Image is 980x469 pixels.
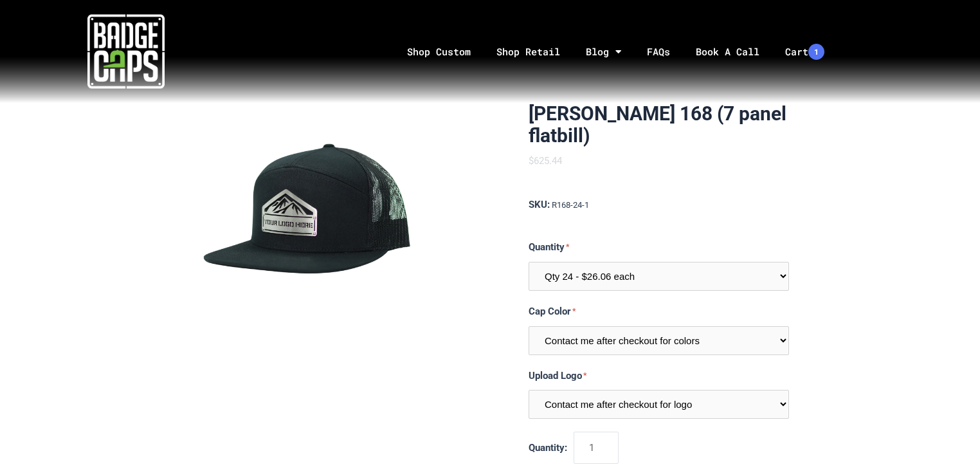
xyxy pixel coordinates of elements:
a: Blog [573,18,634,86]
label: Quantity [529,239,789,255]
a: Shop Custom [394,18,484,86]
h1: [PERSON_NAME] 168 (7 panel flatbill) [529,103,789,147]
a: Shop Retail [484,18,573,86]
label: Cap Color [529,304,789,320]
label: Upload Logo [529,368,789,384]
span: SKU: [529,199,550,210]
a: FAQs [634,18,683,86]
nav: Menu [251,18,980,86]
span: R168-24-1 [552,200,589,210]
a: Book A Call [683,18,772,86]
a: Cart1 [772,18,837,86]
img: BadgeCaps - Richardson 168 [191,103,429,341]
span: $625.44 [529,155,562,167]
span: Quantity: [529,442,567,454]
img: badgecaps white logo with green acccent [87,13,165,90]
